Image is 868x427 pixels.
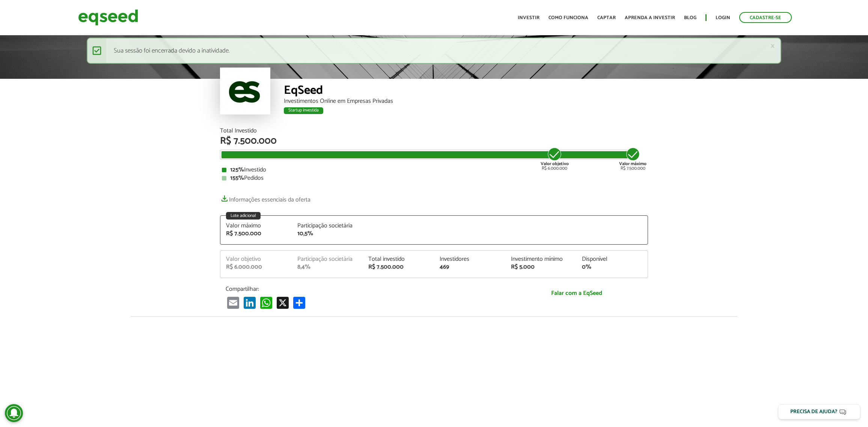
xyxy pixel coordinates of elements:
[511,256,571,262] div: Investimento mínimo
[716,15,730,20] a: Login
[597,15,616,20] a: Captar
[222,167,646,173] div: Investido
[297,264,357,270] div: 8,4%
[226,223,286,229] div: Valor máximo
[541,160,569,167] strong: Valor objetivo
[259,296,274,309] a: WhatsApp
[368,264,428,270] div: R$ 7.500.000
[226,296,241,309] a: Email
[230,173,244,183] strong: 155%
[770,42,775,50] a: ×
[582,256,642,262] div: Disponível
[226,286,500,293] p: Compartilhar:
[297,231,357,237] div: 10,5%
[220,128,648,134] div: Total Investido
[297,256,357,262] div: Participação societária
[226,256,286,262] div: Valor objetivo
[226,231,286,237] div: R$ 7.500.000
[284,84,648,98] div: EqSeed
[220,192,310,203] a: Informações essenciais da oferta
[440,256,500,262] div: Investidores
[220,136,648,146] div: R$ 7.500.000
[78,8,138,27] img: EqSeed
[368,256,428,262] div: Total investido
[284,98,648,104] div: Investimentos Online em Empresas Privadas
[541,147,569,171] div: R$ 6.000.000
[297,223,357,229] div: Participação societária
[230,165,244,175] strong: 125%
[87,38,781,64] div: Sua sessão foi encerrada devido a inatividade.
[284,107,323,114] div: Startup investida
[619,160,646,167] strong: Valor máximo
[619,147,646,171] div: R$ 7.500.000
[582,264,642,270] div: 0%
[242,296,257,309] a: LinkedIn
[226,212,261,220] div: Lote adicional
[222,175,646,181] div: Pedidos
[684,15,696,20] a: Blog
[275,296,290,309] a: X
[739,12,792,23] a: Cadastre-se
[549,15,588,20] a: Como funciona
[625,15,675,20] a: Aprenda a investir
[292,296,307,309] a: Compartilhar
[440,264,500,270] div: 469
[511,286,642,301] a: Falar com a EqSeed
[511,264,571,270] div: R$ 5.000
[518,15,539,20] a: Investir
[226,264,286,270] div: R$ 6.000.000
